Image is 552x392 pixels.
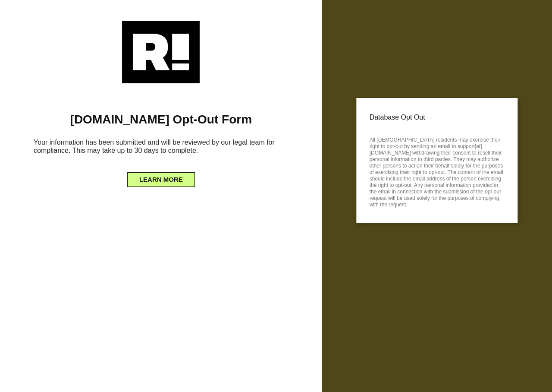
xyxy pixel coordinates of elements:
[127,174,195,180] a: LEARN MORE
[127,172,195,187] button: LEARN MORE
[13,112,309,127] h1: [DOMAIN_NAME] Opt-Out Form
[370,134,505,208] p: All [DEMOGRAPHIC_DATA] residents may exercise their right to opt-out by sending an email to suppo...
[370,111,505,124] p: Database Opt Out
[13,135,309,161] h6: Your information has been submitted and will be reviewed by our legal team for compliance. This m...
[122,21,200,83] img: Retention.com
